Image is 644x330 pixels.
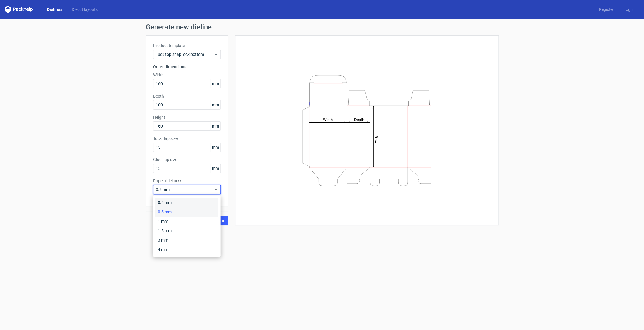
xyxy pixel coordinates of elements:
h1: Generate new dieline [146,24,499,31]
tspan: Depth [354,117,364,122]
a: Register [594,6,619,12]
div: 4 mm [155,245,218,254]
div: 1.5 mm [155,226,218,235]
tspan: Width [323,117,332,122]
label: Tuck flap size [153,135,221,141]
span: mm [210,122,220,130]
h3: Outer dimensions [153,64,221,70]
tspan: Height [373,132,378,143]
div: 3 mm [155,235,218,245]
span: mm [210,100,220,109]
span: 0.5 mm [156,187,214,192]
span: mm [210,164,220,173]
a: Diecut layouts [67,6,102,12]
div: 1 mm [155,217,218,226]
span: mm [210,79,220,88]
a: Dielines [42,6,67,12]
label: Paper thickness [153,178,221,184]
label: Width [153,72,221,78]
span: Tuck top snap lock bottom [156,51,214,57]
span: mm [210,143,220,152]
label: Product template [153,43,221,48]
label: Height [153,114,221,120]
label: Glue flap size [153,157,221,163]
label: Depth [153,93,221,99]
div: 0.4 mm [155,198,218,207]
a: Log in [619,6,639,12]
div: 0.5 mm [155,207,218,217]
